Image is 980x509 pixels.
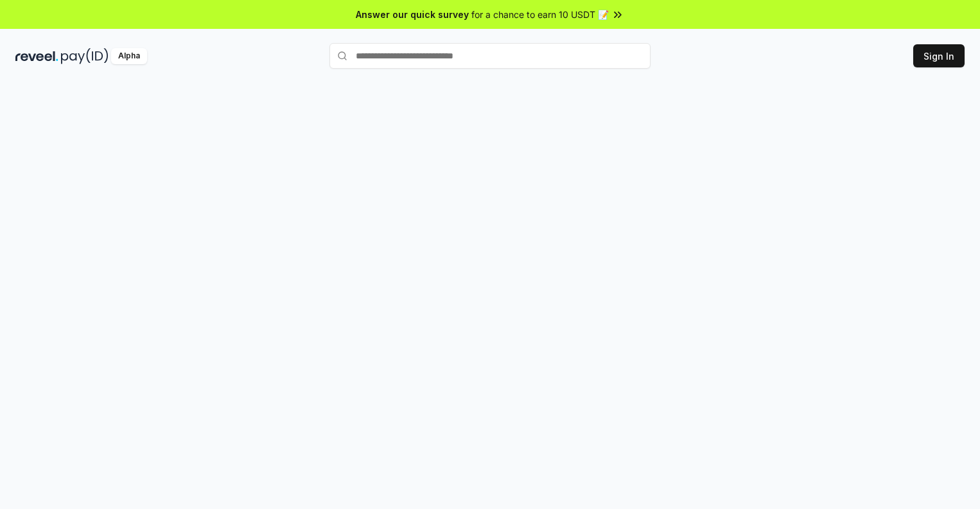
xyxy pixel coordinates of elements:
[15,48,58,64] img: reveel_dark
[471,8,609,21] span: for a chance to earn 10 USDT 📝
[913,44,965,67] button: Sign In
[61,48,109,64] img: pay_id
[356,8,469,21] span: Answer our quick survey
[111,48,147,64] div: Alpha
